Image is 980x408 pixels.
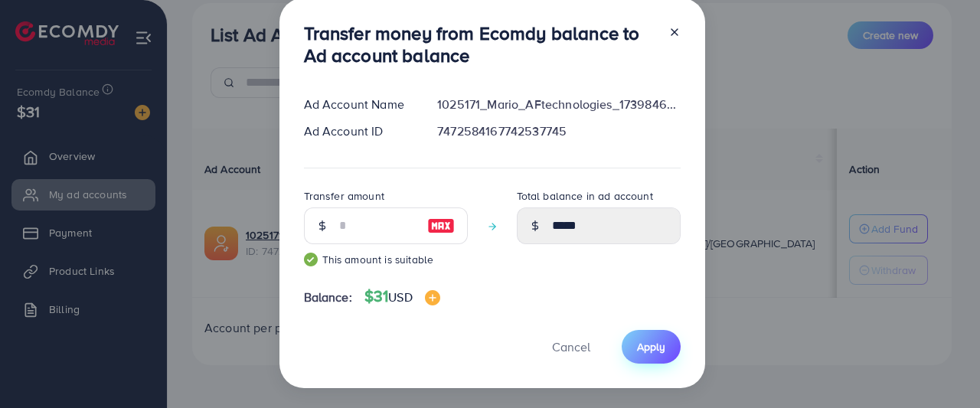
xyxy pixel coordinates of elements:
button: Cancel [533,330,609,363]
small: This amount is suitable [304,252,468,267]
div: 7472584167742537745 [425,122,692,140]
span: Apply [637,339,665,354]
label: Total balance in ad account [517,188,653,204]
span: Cancel [552,338,590,355]
button: Apply [622,330,681,363]
img: image [427,217,455,235]
div: 1025171_Mario_AFtechnologies_1739846587682 [425,96,692,113]
span: Balance: [304,289,352,306]
label: Transfer amount [304,188,384,204]
div: Ad Account Name [292,96,426,113]
span: USD [388,289,412,305]
h4: $31 [364,287,440,306]
div: Ad Account ID [292,122,426,140]
img: guide [304,253,318,266]
iframe: Chat [915,339,969,397]
img: image [425,290,440,305]
h3: Transfer money from Ecomdy balance to Ad account balance [304,22,656,67]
